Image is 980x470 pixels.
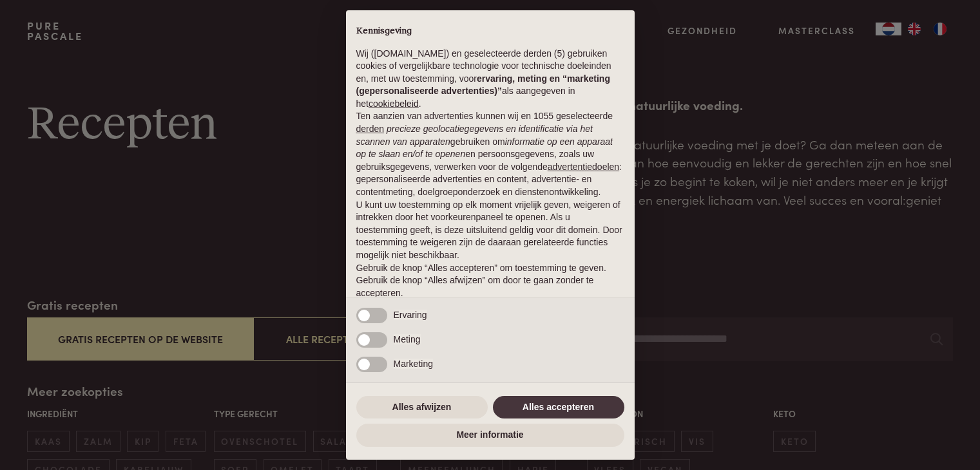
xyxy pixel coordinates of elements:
a: cookiebeleid [369,99,419,109]
em: precieze geolocatiegegevens en identificatie via het scannen van apparaten [356,124,593,147]
button: Alles accepteren [493,396,624,419]
button: derden [356,123,385,136]
button: Meer informatie [356,424,624,447]
span: Marketing [394,359,433,369]
p: U kunt uw toestemming op elk moment vrijelijk geven, weigeren of intrekken door het voorkeurenpan... [356,199,624,262]
p: Wij ([DOMAIN_NAME]) en geselecteerde derden (5) gebruiken cookies of vergelijkbare technologie vo... [356,48,624,111]
em: informatie op een apparaat op te slaan en/of te openen [356,136,613,160]
span: Ervaring [394,310,427,320]
span: Meting [394,334,421,344]
strong: ervaring, meting en “marketing (gepersonaliseerde advertenties)” [356,73,610,97]
button: advertentiedoelen [548,161,619,174]
p: Ten aanzien van advertenties kunnen wij en 1055 geselecteerde gebruiken om en persoonsgegevens, z... [356,110,624,198]
h2: Kennisgeving [356,26,624,37]
p: Gebruik de knop “Alles accepteren” om toestemming te geven. Gebruik de knop “Alles afwijzen” om d... [356,262,624,300]
button: Alles afwijzen [356,396,488,419]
